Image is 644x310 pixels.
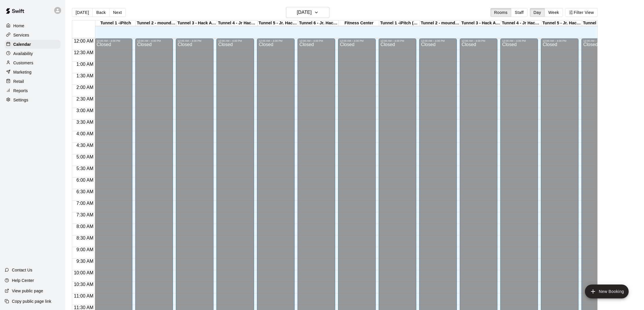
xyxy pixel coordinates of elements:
[13,79,24,84] p: Retail
[75,85,95,90] span: 2:00 AM
[75,96,95,101] span: 2:30 AM
[75,259,95,264] span: 9:30 AM
[380,39,415,42] div: 12:00 AM – 4:00 PM
[511,8,528,17] button: Staff
[72,282,95,287] span: 10:30 AM
[583,39,617,42] div: 12:00 AM – 4:00 PM
[585,285,629,298] button: add
[75,120,95,125] span: 3:30 AM
[75,154,95,159] span: 5:00 AM
[13,88,28,94] p: Reports
[75,73,95,78] span: 1:30 AM
[5,49,61,58] a: Availability
[13,69,32,75] p: Marketing
[13,51,33,56] p: Availability
[109,8,125,17] button: Next
[217,21,258,26] div: Tunnel 4 - Jr Hack Attack
[545,8,563,17] button: Week
[13,97,28,103] p: Settings
[75,201,95,206] span: 7:00 AM
[12,278,34,283] p: Help Center
[420,21,460,26] div: Tunnel 2 - mounds and MOCAP (guest pass)
[72,270,95,275] span: 10:00 AM
[92,8,110,17] button: Back
[137,39,171,42] div: 12:00 AM – 4:00 PM
[5,40,61,49] a: Calendar
[339,21,379,26] div: Fitness Center
[136,21,176,26] div: Tunnel 2 - mounds and MOCAP
[12,298,51,304] p: Copy public page link
[5,68,61,76] a: Marketing
[5,96,61,104] a: Settings
[259,39,293,42] div: 12:00 AM – 4:00 PM
[218,39,252,42] div: 12:00 AM – 4:00 PM
[75,189,95,194] span: 6:30 AM
[13,41,31,47] p: Calendar
[13,32,29,38] p: Services
[543,39,577,42] div: 12:00 AM – 4:00 PM
[460,21,501,26] div: Tunnel 3 - Hack Attack (guest pass)
[176,21,217,26] div: Tunnel 3 - Hack Attack
[178,39,212,42] div: 12:00 AM – 4:00 PM
[298,21,339,26] div: Tunnel 6 - Jr. Hack Attack
[5,77,61,86] a: Retail
[75,166,95,171] span: 5:30 AM
[75,236,95,240] span: 8:30 AM
[421,39,455,42] div: 12:00 AM – 4:00 PM
[297,8,311,17] h6: [DATE]
[582,21,623,26] div: Tunnel 6 - Jr. Hack Attack (guest pass)
[75,108,95,113] span: 3:00 AM
[72,8,93,17] button: [DATE]
[12,267,32,273] p: Contact Us
[379,21,420,26] div: Tunnel 1 -iPitch (guest pass)
[75,212,95,217] span: 7:30 AM
[75,178,95,183] span: 6:00 AM
[5,86,61,95] a: Reports
[75,143,95,148] span: 4:30 AM
[501,21,541,26] div: Tunnel 4 - Jr Hack Attack (guest pass)
[5,21,61,30] a: Home
[13,23,24,29] p: Home
[490,8,511,17] button: Rooms
[72,305,95,310] span: 11:30 AM
[75,131,95,136] span: 4:00 AM
[72,293,95,298] span: 11:00 AM
[461,39,496,42] div: 12:00 AM – 4:00 PM
[530,8,545,17] button: Day
[340,39,374,42] div: 12:00 AM – 4:00 PM
[541,21,582,26] div: Tunnel 5 - Jr. Hack Attack (guest pass)
[13,60,33,66] p: Customers
[258,21,298,26] div: Tunnel 5 - Jr. Hack Attack
[75,247,95,252] span: 9:00 AM
[95,21,136,26] div: Tunnel 1 -iPitch
[299,39,333,42] div: 12:00 AM – 4:00 PM
[72,39,95,43] span: 12:00 AM
[286,7,329,18] button: [DATE]
[5,31,61,39] a: Services
[75,62,95,67] span: 1:00 AM
[502,39,536,42] div: 12:00 AM – 4:00 PM
[75,224,95,229] span: 8:00 AM
[96,39,131,42] div: 12:00 AM – 4:00 PM
[12,288,43,294] p: View public page
[72,50,95,55] span: 12:30 AM
[565,8,598,17] button: Filter View
[5,59,61,67] a: Customers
